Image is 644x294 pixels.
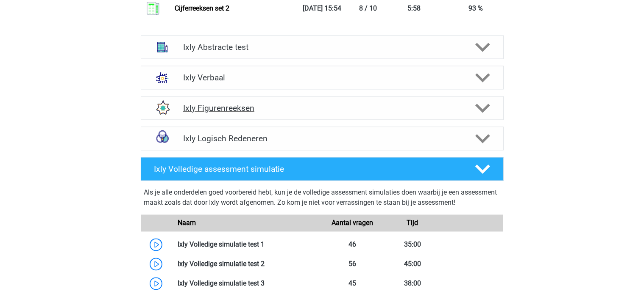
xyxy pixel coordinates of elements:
img: analogieen [151,66,173,88]
div: Tijd [382,218,443,228]
div: Ixly Volledige simulatie test 1 [171,239,322,250]
div: Naam [171,218,322,228]
div: Ixly Volledige simulatie test 3 [171,278,322,289]
h4: Ixly Verbaal [183,73,461,82]
div: Ixly Volledige simulatie test 2 [171,259,322,269]
a: syllogismen Ixly Logisch Redeneren [137,126,507,150]
img: figuurreeksen [151,97,173,119]
a: figuurreeksen Ixly Figurenreeksen [137,96,507,120]
h4: Ixly Figurenreeksen [183,103,461,113]
h4: Ixly Logisch Redeneren [183,134,461,143]
a: Cijferreeksen set 2 [175,4,229,12]
a: analogieen Ixly Verbaal [137,66,507,89]
h4: Ixly Abstracte test [183,42,461,52]
a: Ixly Volledige assessment simulatie [137,157,507,181]
div: Als je alle onderdelen goed voorbereid hebt, kun je de volledige assessment simulaties doen waarb... [144,187,500,211]
img: syllogismen [151,127,173,149]
h4: Ixly Volledige assessment simulatie [154,164,461,174]
img: abstracte matrices [151,36,173,58]
div: Aantal vragen [322,218,382,228]
a: abstracte matrices Ixly Abstracte test [137,35,507,59]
